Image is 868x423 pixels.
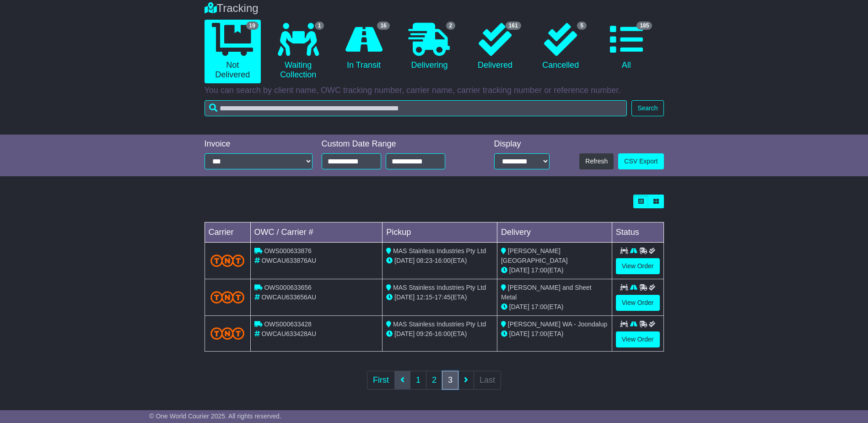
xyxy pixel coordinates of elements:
span: 185 [636,22,652,30]
div: (ETA) [501,266,608,275]
a: View Order [616,331,660,347]
span: OWCAU633656AU [261,293,316,301]
img: TNT_Domestic.png [210,255,245,267]
button: Refresh [579,153,614,169]
span: OWS000633876 [264,247,312,255]
span: 08:23 [416,257,432,264]
span: [DATE] [394,330,415,337]
span: OWS000633428 [264,320,312,328]
span: OWCAU633876AU [261,257,316,264]
div: (ETA) [501,329,608,339]
td: Pickup [383,222,497,243]
span: [DATE] [509,303,529,310]
span: 1 [315,22,324,30]
div: Tracking [200,2,669,15]
a: 5 Cancelled [533,20,589,74]
span: 17:00 [531,266,547,274]
span: 16:00 [435,257,451,264]
td: Delivery [497,222,612,243]
button: Search [631,100,663,116]
a: 3 [442,371,458,390]
span: 19 [246,22,259,30]
span: 17:00 [531,330,547,337]
a: 161 Delivered [467,20,523,74]
a: CSV Export [618,153,663,169]
span: [DATE] [394,257,415,264]
div: Custom Date Range [322,139,469,149]
span: [DATE] [509,266,529,274]
div: - (ETA) [386,329,493,339]
div: Display [494,139,550,149]
a: View Order [616,258,660,274]
a: 2 [426,371,442,390]
span: [DATE] [394,293,415,301]
span: 161 [506,22,521,30]
a: First [367,371,395,390]
span: MAS Stainless Industries Pty Ltd [393,284,486,291]
span: 12:15 [416,293,432,301]
span: [PERSON_NAME] and Sheet Metal [501,284,592,301]
span: 2 [446,22,456,30]
span: [PERSON_NAME] WA - Joondalup [508,320,607,328]
span: OWCAU633428AU [261,330,316,337]
a: 16 In Transit [335,20,392,74]
span: MAS Stainless Industries Pty Ltd [393,247,486,255]
a: 19 Not Delivered [205,20,261,83]
div: (ETA) [501,302,608,312]
a: View Order [616,295,660,311]
img: TNT_Domestic.png [210,327,245,340]
span: 16 [377,22,389,30]
div: - (ETA) [386,293,493,302]
span: 16:00 [435,330,451,337]
span: OWS000633656 [264,284,312,291]
span: © One World Courier 2025. All rights reserved. [149,412,281,420]
a: 1 [410,371,426,390]
a: 2 Delivering [401,20,458,74]
td: OWC / Carrier # [250,222,383,243]
span: [DATE] [509,330,529,337]
span: MAS Stainless Industries Pty Ltd [393,320,486,328]
div: Invoice [205,139,313,149]
span: 17:45 [435,293,451,301]
span: 09:26 [416,330,432,337]
p: You can search by client name, OWC tracking number, carrier name, carrier tracking number or refe... [205,86,664,96]
span: [PERSON_NAME][GEOGRAPHIC_DATA] [501,247,568,264]
div: - (ETA) [386,256,493,266]
span: 5 [577,22,587,30]
a: 185 All [598,20,654,74]
img: TNT_Domestic.png [210,291,245,304]
span: 17:00 [531,303,547,310]
td: Carrier [205,222,250,243]
a: 1 Waiting Collection [270,20,326,83]
td: Status [612,222,663,243]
